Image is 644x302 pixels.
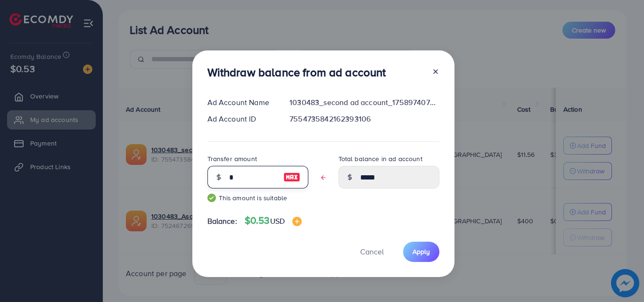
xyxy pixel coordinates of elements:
h4: $0.53 [245,215,302,227]
span: Cancel [360,246,384,257]
div: Ad Account ID [200,114,282,124]
small: This amount is suitable [207,193,308,203]
div: Ad Account Name [200,97,282,108]
div: 1030483_second ad account_1758974072967 [282,97,446,108]
img: image [292,217,302,226]
label: Total balance in ad account [339,154,422,163]
span: USD [270,216,285,226]
img: image [283,171,300,183]
button: Cancel [348,242,396,262]
button: Apply [403,242,439,262]
h3: Withdraw balance from ad account [207,65,386,79]
label: Transfer amount [207,154,257,163]
img: guide [207,194,216,202]
div: 7554735842162393106 [282,114,446,124]
span: Balance: [207,216,237,227]
span: Apply [413,247,430,256]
